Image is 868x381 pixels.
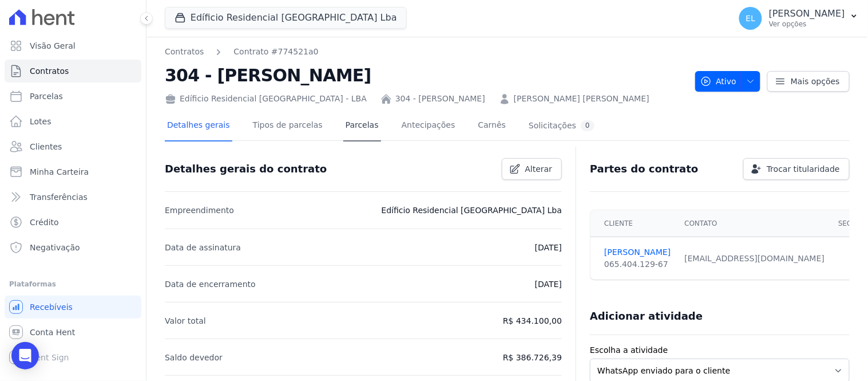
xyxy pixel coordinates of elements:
[526,111,597,142] a: Solicitações0
[678,210,832,237] th: Contato
[30,327,75,338] span: Conta Hent
[685,253,825,265] div: [EMAIL_ADDRESS][DOMAIN_NAME]
[743,158,850,180] a: Trocar titularidade
[165,241,241,254] p: Data de assinatura
[5,160,141,183] a: Minha Carteira
[581,120,594,131] div: 0
[5,110,141,133] a: Lotes
[395,93,485,105] a: 304 - [PERSON_NAME]
[746,14,756,22] span: EL
[590,162,699,176] h3: Partes do contrato
[165,111,232,142] a: Detalhes gerais
[165,351,223,364] p: Saldo devedor
[5,211,141,234] a: Crédito
[590,344,850,356] label: Escolha a atividade
[604,246,671,258] a: [PERSON_NAME]
[30,65,69,77] span: Contratos
[5,236,141,259] a: Negativação
[165,314,206,328] p: Valor total
[165,62,686,88] h2: 304 - [PERSON_NAME]
[529,120,594,131] div: Solicitações
[730,2,868,34] button: EL [PERSON_NAME] Ver opções
[165,203,234,217] p: Empreendimento
[233,46,318,58] a: Contrato #774521a0
[5,60,141,83] a: Contratos
[165,46,686,58] nav: Breadcrumb
[30,301,73,313] span: Recebíveis
[769,8,845,19] p: [PERSON_NAME]
[30,166,89,178] span: Minha Carteira
[791,76,840,87] span: Mais opções
[165,46,319,58] nav: Breadcrumb
[30,141,62,152] span: Clientes
[502,158,562,180] a: Alterar
[165,7,407,29] button: Edíficio Residencial [GEOGRAPHIC_DATA] Lba
[590,210,677,237] th: Cliente
[5,296,141,319] a: Recebíveis
[5,85,141,108] a: Parcelas
[604,258,671,270] div: 065.404.129-67
[475,111,508,142] a: Carnês
[9,277,137,291] div: Plataformas
[30,116,51,127] span: Lotes
[343,111,381,142] a: Parcelas
[525,163,553,175] span: Alterar
[535,277,562,291] p: [DATE]
[251,111,325,142] a: Tipos de parcelas
[5,34,141,57] a: Visão Geral
[5,186,141,209] a: Transferências
[5,135,141,158] a: Clientes
[30,217,59,228] span: Crédito
[503,351,562,364] p: R$ 386.726,39
[11,342,39,370] div: Open Intercom Messenger
[30,191,88,203] span: Transferências
[514,93,649,105] a: [PERSON_NAME] [PERSON_NAME]
[165,162,327,176] h3: Detalhes gerais do contrato
[30,242,80,253] span: Negativação
[399,111,458,142] a: Antecipações
[695,71,761,92] button: Ativo
[30,91,63,102] span: Parcelas
[535,241,562,254] p: [DATE]
[503,314,562,328] p: R$ 434.100,00
[30,40,76,52] span: Visão Geral
[165,277,256,291] p: Data de encerramento
[767,71,850,92] a: Mais opções
[590,309,703,323] h3: Adicionar atividade
[769,19,845,29] p: Ver opções
[5,321,141,344] a: Conta Hent
[382,203,562,217] p: Edíficio Residencial [GEOGRAPHIC_DATA] Lba
[700,71,737,92] span: Ativo
[165,46,204,58] a: Contratos
[767,163,840,175] span: Trocar titularidade
[165,93,367,105] div: Edíficio Residencial [GEOGRAPHIC_DATA] - LBA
